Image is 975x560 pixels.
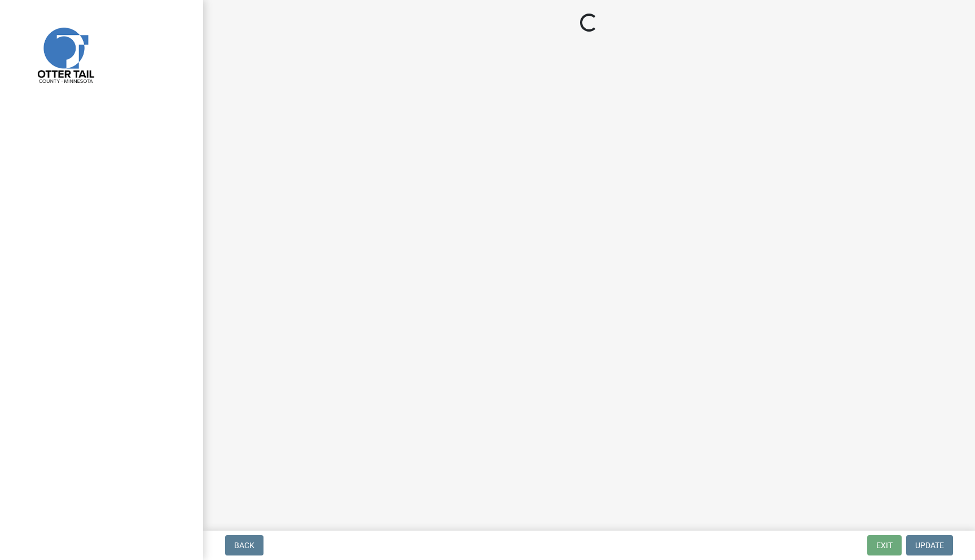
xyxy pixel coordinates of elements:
span: Update [915,541,944,550]
button: Exit [867,535,902,555]
button: Back [225,535,263,555]
button: Update [906,535,953,555]
span: Back [234,541,254,550]
img: Otter Tail County, Minnesota [23,12,107,97]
